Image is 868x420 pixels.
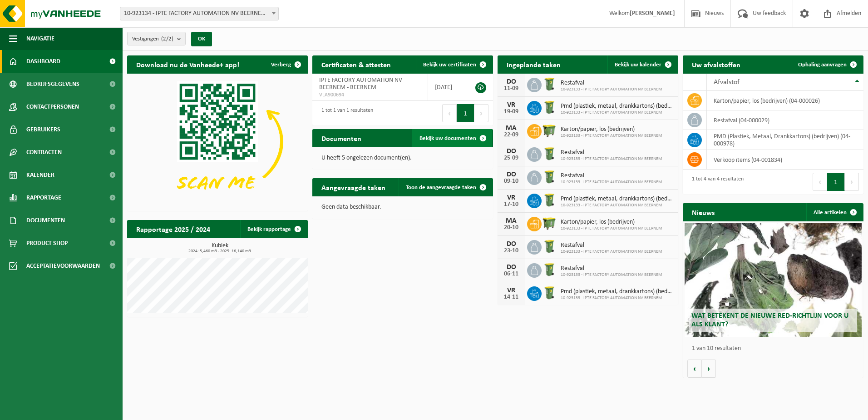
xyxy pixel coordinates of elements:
[502,294,520,300] div: 14-11
[120,7,279,20] span: 10-923134 - IPTE FACTORY AUTOMATION NV BEERNEM - GENK
[561,110,674,115] span: 10-923133 - IPTE FACTORY AUTOMATION NV BEERNEM
[312,55,400,73] h2: Certificaten & attesten
[561,295,674,301] span: 10-923133 - IPTE FACTORY AUTOMATION NV BEERNEM
[542,192,557,208] img: WB-0240-HPE-GN-50
[502,101,520,109] div: VR
[813,173,827,191] button: Previous
[127,32,186,45] button: Vestigingen(2/2)
[542,76,557,92] img: WB-0240-HPE-GN-50
[317,103,373,123] div: 1 tot 1 van 1 resultaten
[457,104,474,122] button: 1
[321,155,484,161] p: U heeft 5 ongelezen document(en).
[312,129,370,147] h2: Documenten
[127,220,219,238] h2: Rapportage 2025 / 2024
[561,126,662,133] span: Karton/papier, los (bedrijven)
[615,62,661,68] span: Bekijk uw kalender
[191,32,212,46] button: OK
[319,77,402,91] span: IPTE FACTORY AUTOMATION NV BEERNEM - BEERNEM
[498,55,570,73] h2: Ingeplande taken
[502,240,520,248] div: DO
[502,155,520,161] div: 25-09
[26,95,79,118] span: Contactpersonen
[428,74,466,101] td: [DATE]
[687,360,702,378] button: Vorige
[26,118,60,141] span: Gebruikers
[685,223,862,337] a: Wat betekent de nieuwe RED-richtlijn voor u als klant?
[542,239,557,254] img: WB-0240-HPE-GN-50
[683,55,750,73] h2: Uw afvalstoffen
[26,50,60,73] span: Dashboard
[707,91,863,110] td: karton/papier, los (bedrijven) (04-000026)
[502,178,520,185] div: 09-10
[502,217,520,225] div: MA
[630,10,675,17] strong: [PERSON_NAME]
[26,255,100,277] span: Acceptatievoorwaarden
[132,249,308,254] span: 2024: 5,460 m3 - 2025: 16,140 m3
[542,146,557,161] img: WB-0240-HPE-GN-50
[271,62,291,68] span: Verberg
[502,271,520,277] div: 06-11
[312,178,395,196] h2: Aangevraagde taken
[26,186,61,209] span: Rapportage
[561,265,662,272] span: Restafval
[542,262,557,277] img: WB-0240-HPE-GN-50
[561,87,662,92] span: 10-923133 - IPTE FACTORY AUTOMATION NV BEERNEM
[791,55,863,74] a: Ophaling aanvragen
[502,132,520,138] div: 22-09
[806,203,863,221] a: Alle artikelen
[502,225,520,231] div: 20-10
[561,133,662,139] span: 10-923133 - IPTE FACTORY AUTOMATION NV BEERNEM
[26,73,79,95] span: Bedrijfsgegevens
[502,194,520,201] div: VR
[561,272,662,278] span: 10-923133 - IPTE FACTORY AUTOMATION NV BEERNEM
[502,85,520,92] div: 11-09
[687,172,744,192] div: 1 tot 4 van 4 resultaten
[561,103,674,110] span: Pmd (plastiek, metaal, drankkartons) (bedrijven)
[707,130,863,150] td: PMD (Plastiek, Metaal, Drankkartons) (bedrijven) (04-000978)
[542,100,557,115] img: WB-0240-HPE-GN-50
[561,249,662,255] span: 10-923133 - IPTE FACTORY AUTOMATION NV BEERNEM
[132,32,173,46] span: Vestigingen
[26,27,54,50] span: Navigatie
[240,220,307,238] a: Bekijk rapportage
[321,204,484,210] p: Geen data beschikbaar.
[561,288,674,295] span: Pmd (plastiek, metaal, drankkartons) (bedrijven)
[419,135,476,141] span: Bekijk uw documenten
[127,74,308,210] img: Download de VHEPlus App
[542,123,557,138] img: WB-1100-HPE-GN-50
[542,285,557,300] img: WB-0240-HPE-GN-50
[561,149,662,156] span: Restafval
[827,173,845,191] button: 1
[127,55,248,73] h2: Download nu de Vanheede+ app!
[502,125,520,132] div: MA
[26,141,62,164] span: Contracten
[707,110,863,130] td: restafval (04-000029)
[561,226,662,231] span: 10-923133 - IPTE FACTORY AUTOMATION NV BEERNEM
[502,78,520,85] div: DO
[845,173,859,191] button: Next
[542,215,557,231] img: WB-1100-HPE-GN-50
[399,178,492,196] a: Toon de aangevraagde taken
[502,148,520,155] div: DO
[707,150,863,170] td: verkoop items (04-001834)
[561,172,662,180] span: Restafval
[412,129,492,147] a: Bekijk uw documenten
[702,360,716,378] button: Volgende
[561,242,662,249] span: Restafval
[607,55,677,74] a: Bekijk uw kalender
[502,201,520,208] div: 17-10
[161,36,173,42] count: (2/2)
[474,104,488,122] button: Next
[561,219,662,226] span: Karton/papier, los (bedrijven)
[442,104,457,122] button: Previous
[26,164,54,186] span: Kalender
[692,345,859,352] p: 1 van 10 resultaten
[264,55,307,74] button: Verberg
[120,7,278,20] span: 10-923134 - IPTE FACTORY AUTOMATION NV BEERNEM - GENK
[561,180,662,185] span: 10-923133 - IPTE FACTORY AUTOMATION NV BEERNEM
[714,79,740,86] span: Afvalstof
[502,248,520,254] div: 23-10
[423,62,476,68] span: Bekijk uw certificaten
[319,91,421,99] span: VLA900694
[542,169,557,185] img: WB-0240-HPE-GN-50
